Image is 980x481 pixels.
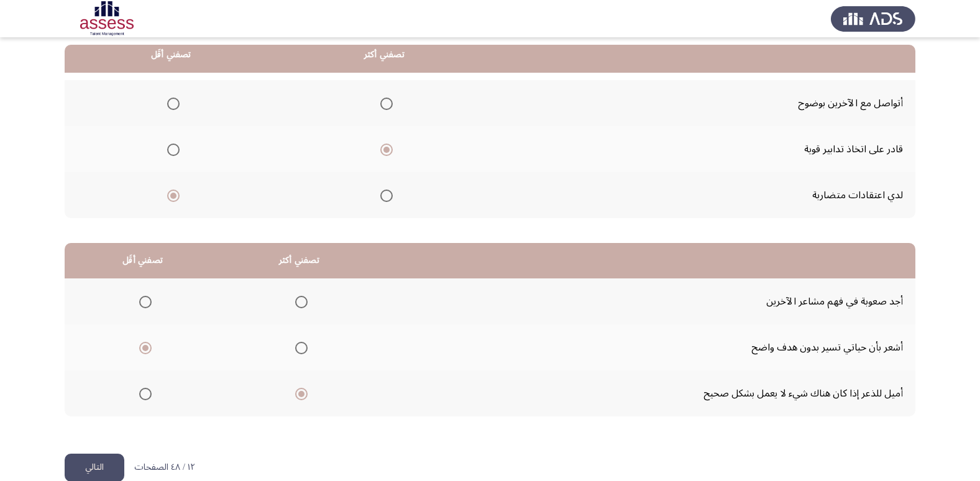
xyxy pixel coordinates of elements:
[377,278,915,324] td: أجد صعوبة في فهم مشاعر الآخرين
[221,243,377,278] th: تصفني أكثر
[375,93,393,114] mat-radio-group: Select an option
[162,185,180,206] mat-radio-group: Select an option
[162,139,180,160] mat-radio-group: Select an option
[134,291,152,312] mat-radio-group: Select an option
[375,139,393,160] mat-radio-group: Select an option
[290,337,308,358] mat-radio-group: Select an option
[134,383,152,404] mat-radio-group: Select an option
[375,185,393,206] mat-radio-group: Select an option
[290,291,308,312] mat-radio-group: Select an option
[290,383,308,404] mat-radio-group: Select an option
[278,37,491,73] th: تصفني أكثر
[491,126,915,172] td: قادر على اتخاذ تدابير قوية
[377,370,915,416] td: أميل للذعر إذا كان هناك شيء لا يعمل بشكل صحيح
[65,243,221,278] th: تصفني أقَل
[377,324,915,370] td: أشعر بأن حياتي تسير بدون هدف واضح
[65,1,149,36] img: Assessment logo of OCM R1 ASSESS
[162,93,180,114] mat-radio-group: Select an option
[134,462,195,473] p: ١٢ / ٤٨ الصفحات
[831,1,915,36] img: Assess Talent Management logo
[491,80,915,126] td: أتواصل مع الآخرين بوضوح
[491,172,915,218] td: لدي اعتقادات متضاربة
[65,37,278,73] th: تصفني أقَل
[134,337,152,358] mat-radio-group: Select an option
